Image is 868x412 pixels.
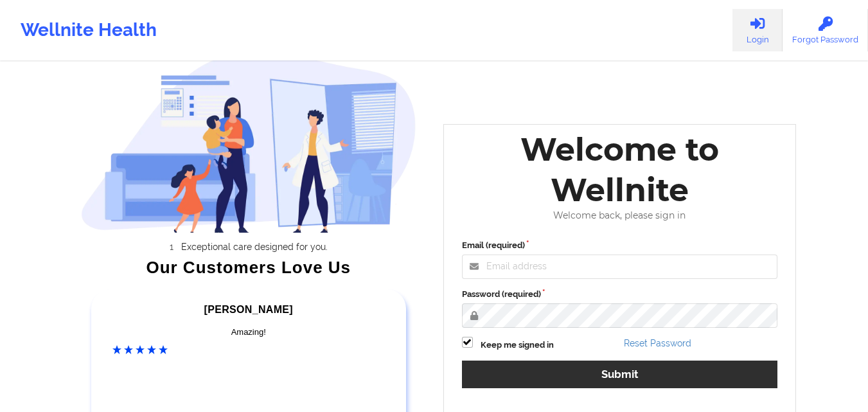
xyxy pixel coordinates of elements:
label: Password (required) [462,288,778,301]
img: wellnite-auth-hero_200.c722682e.png [81,51,416,233]
label: Keep me signed in [481,339,554,352]
div: Welcome back, please sign in [453,210,787,221]
span: [PERSON_NAME] [204,304,293,315]
div: Our Customers Love Us [81,261,416,274]
a: Forgot Password [783,9,868,51]
a: Login [732,9,783,51]
button: Submit [462,361,778,388]
div: Welcome to Wellnite [453,129,787,210]
input: Email address [462,255,778,279]
label: Email (required) [462,239,778,252]
a: Reset Password [624,338,691,348]
div: Amazing! [112,326,385,339]
li: Exceptional care designed for you. [93,242,416,252]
